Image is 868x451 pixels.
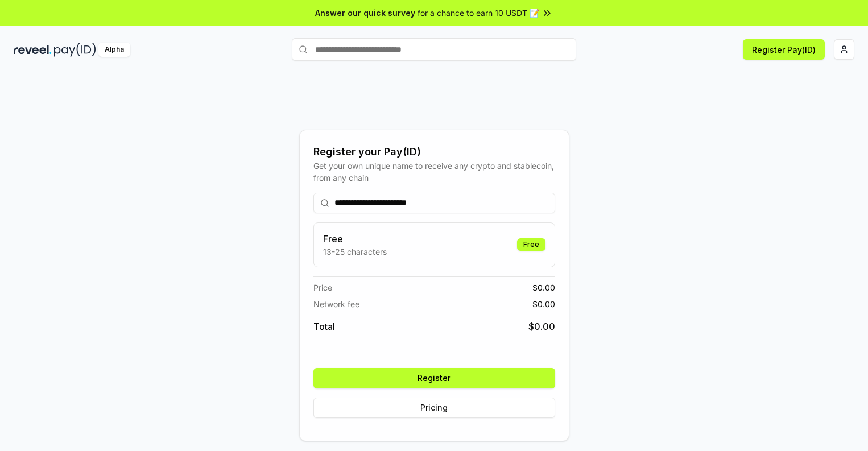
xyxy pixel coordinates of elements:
[313,144,555,160] div: Register your Pay(ID)
[313,368,555,388] button: Register
[323,232,387,246] h3: Free
[323,246,387,258] p: 13-25 characters
[313,160,555,184] div: Get your own unique name to receive any crypto and stablecoin, from any chain
[315,7,415,19] span: Answer our quick survey
[532,298,555,310] span: $ 0.00
[528,320,555,333] span: $ 0.00
[517,238,545,251] div: Free
[418,7,539,19] span: for a chance to earn 10 USDT 📝
[313,398,555,418] button: Pricing
[743,39,825,60] button: Register Pay(ID)
[54,43,96,57] img: pay_id
[98,43,130,57] div: Alpha
[313,298,359,310] span: Network fee
[313,282,332,293] span: Price
[532,282,555,293] span: $ 0.00
[14,43,52,57] img: reveel_dark
[313,320,335,333] span: Total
